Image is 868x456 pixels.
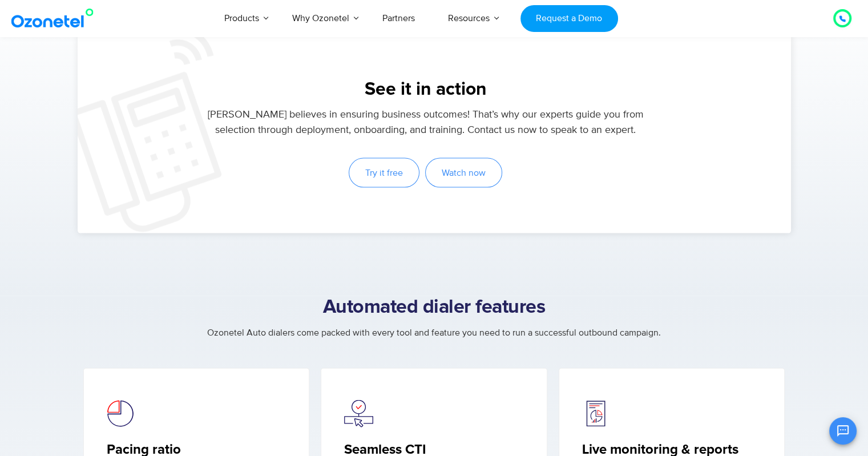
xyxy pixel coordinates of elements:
[365,168,403,177] span: Try it free
[349,158,419,188] a: Try it free
[520,5,618,32] a: Request a Demo
[207,327,661,338] span: Ozonetel Auto dialers come packed with every tool and feature you need to run a successful outbou...
[829,417,857,445] button: Open chat
[89,80,762,99] h5: See it in action
[78,296,791,319] h2: Automated dialer features
[425,158,502,188] a: Watch now
[442,168,486,177] span: Watch now
[196,107,654,138] p: [PERSON_NAME] believes in ensuring business outcomes! That’s why our experts guide you from selec...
